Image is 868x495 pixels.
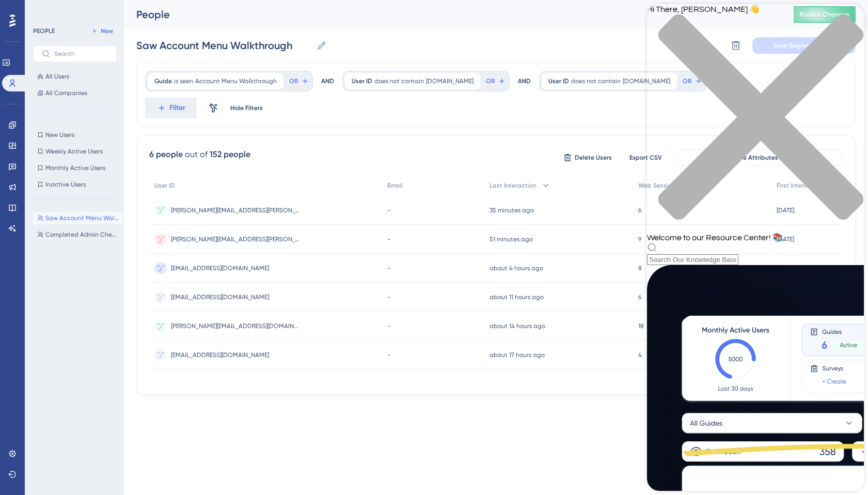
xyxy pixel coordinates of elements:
span: 6 [638,293,641,301]
button: OR [484,73,507,89]
div: out of [185,148,208,161]
span: [PERSON_NAME][EMAIL_ADDRESS][PERSON_NAME][DOMAIN_NAME] [171,235,300,243]
span: Export CSV [629,153,662,162]
span: 18 [638,322,644,330]
button: New [88,25,117,37]
time: about 4 hours ago [490,265,543,272]
span: [PERSON_NAME][EMAIL_ADDRESS][PERSON_NAME][DOMAIN_NAME] [171,206,300,214]
div: AND [518,71,531,91]
span: Delete Users [575,153,612,162]
span: All Users [45,72,69,81]
span: [PERSON_NAME][EMAIL_ADDRESS][DOMAIN_NAME] [171,322,300,330]
span: Email [387,181,403,190]
button: Export CSV [620,149,671,166]
button: Inactive Users [33,178,117,191]
span: [EMAIL_ADDRESS][DOMAIN_NAME] [171,351,269,359]
span: is seen [174,77,193,85]
div: 152 people [210,148,250,161]
span: OR [289,77,298,85]
time: 35 minutes ago [490,207,534,214]
span: Completed Admin Checklist [45,230,119,239]
span: 4 [638,351,642,359]
span: Need Help? [24,3,65,15]
div: 2 [72,5,75,13]
span: Account Menu Walkthrough [195,77,277,85]
span: OR [486,77,495,85]
span: - [387,293,390,301]
button: Saw Account Menu Walkthrough [33,212,123,224]
span: Web Session [638,181,675,190]
span: 6 [638,206,641,214]
button: New Users [33,129,117,141]
span: [DOMAIN_NAME] [623,77,670,85]
button: Delete Users [562,149,613,166]
span: - [387,264,390,272]
button: Weekly Active Users [33,145,117,158]
input: Search [54,50,108,57]
span: Weekly Active Users [45,147,103,156]
input: Segment Name [136,38,312,53]
span: Last Interaction [490,181,536,190]
span: 8 [638,264,642,272]
span: User ID [154,181,175,190]
span: [EMAIL_ADDRESS][DOMAIN_NAME] [171,293,269,301]
span: - [387,322,390,330]
button: All Users [33,70,117,83]
span: does not contain [374,77,424,85]
span: Filter [169,102,185,114]
button: Filter [145,98,197,118]
button: Completed Admin Checklist [33,228,123,241]
span: All Companies [45,89,87,97]
span: Inactive Users [45,180,86,189]
span: Monthly Active Users [45,164,105,172]
time: about 11 hours ago [490,293,544,301]
img: launcher-image-alternative-text [3,6,22,25]
span: 9 [638,235,641,243]
span: User ID [352,77,372,85]
div: 6 people [149,148,183,161]
span: Hide Filters [230,104,263,112]
span: Saw Account Menu Walkthrough [45,214,119,222]
div: PEOPLE [33,27,55,35]
span: [EMAIL_ADDRESS][DOMAIN_NAME] [171,264,269,272]
time: 51 minutes ago [490,236,533,243]
time: about 14 hours ago [490,322,545,330]
span: - [387,235,390,243]
span: User ID [548,77,569,85]
button: OR [288,73,310,89]
span: [DOMAIN_NAME] [426,77,474,85]
div: People [136,7,768,22]
div: AND [321,71,334,91]
span: Guide [154,77,172,85]
span: - [387,206,390,214]
button: Monthly Active Users [33,162,117,174]
span: New Users [45,131,74,139]
button: Hide Filters [230,100,263,116]
span: does not contain [571,77,621,85]
span: New [101,27,113,35]
time: about 17 hours ago [490,351,545,359]
span: - [387,351,390,359]
button: All Companies [33,87,117,99]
